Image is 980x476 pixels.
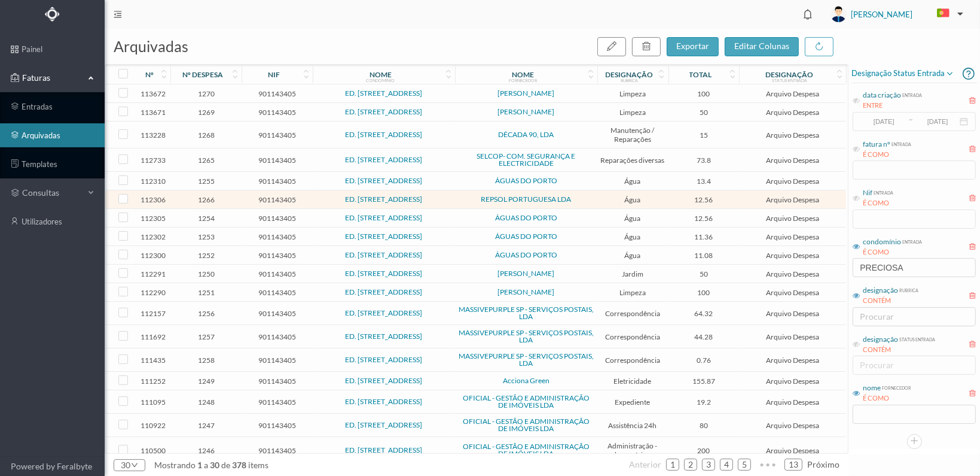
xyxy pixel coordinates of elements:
[600,177,665,186] span: Água
[671,156,737,165] span: 73.8
[345,355,422,364] a: ED. [STREET_ADDRESS]
[851,66,954,81] span: Designação status entrada
[245,332,310,341] span: 901143405
[204,460,208,470] span: a
[345,445,422,454] a: ED. [STREET_ADDRESS]
[138,156,167,165] span: 112733
[245,251,310,260] span: 901143405
[742,108,842,117] span: Arquivo Despesa
[173,89,239,98] span: 1270
[671,251,737,260] span: 11.08
[345,130,422,139] a: ED. [STREET_ADDRESS]
[130,462,138,469] i: icon: down
[756,455,780,462] span: •••
[173,309,239,318] span: 1256
[477,151,575,168] a: SELCOP- COM. SEGURANÇA E ELECTRICIDADE
[927,4,968,23] button: PT
[742,332,842,341] span: Arquivo Despesa
[765,70,813,79] div: designação
[245,156,310,165] span: 901143405
[173,356,239,365] span: 1258
[173,377,239,386] span: 1249
[671,332,737,341] span: 44.28
[703,456,715,474] a: 3
[497,89,554,98] a: [PERSON_NAME]
[345,89,422,98] a: ED. [STREET_ADDRESS]
[600,108,665,117] span: Limpeza
[860,311,963,323] div: procurar
[245,356,310,365] span: 901143405
[720,459,733,471] li: 4
[600,288,665,297] span: Limpeza
[742,251,842,260] span: Arquivo Despesa
[742,309,842,318] span: Arquivo Despesa
[345,420,422,429] a: ED. [STREET_ADDRESS]
[738,456,750,474] a: 5
[629,459,661,469] span: anterior
[245,377,310,386] span: 901143405
[138,377,167,386] span: 111252
[138,309,167,318] span: 112157
[345,232,422,241] a: ED. [STREET_ADDRESS]
[742,214,842,223] span: Arquivo Despesa
[863,90,901,101] div: data criação
[600,356,665,365] span: Correspondência
[245,309,310,318] span: 901143405
[898,285,918,294] div: rubrica
[245,232,310,241] span: 901143405
[671,232,737,241] span: 11.36
[345,250,422,259] a: ED. [STREET_ADDRESS]
[173,108,239,117] span: 1269
[345,213,422,222] a: ED. [STREET_ADDRESS]
[245,195,310,204] span: 901143405
[621,78,638,83] div: rubrica
[345,195,422,204] a: ED. [STREET_ADDRESS]
[138,108,167,117] span: 113671
[138,251,167,260] span: 112300
[481,195,571,204] a: REPSOL PORTUGUESA LDA
[742,89,842,98] span: Arquivo Despesa
[138,421,167,430] span: 110922
[173,251,239,260] span: 1252
[221,460,230,470] span: de
[497,107,554,116] a: [PERSON_NAME]
[182,70,223,79] div: nº despesa
[345,269,422,278] a: ED. [STREET_ADDRESS]
[772,78,807,83] div: status entrada
[742,195,842,204] span: Arquivo Despesa
[676,41,709,51] span: exportar
[901,90,922,99] div: entrada
[671,177,737,186] span: 13.4
[498,130,554,139] a: DÉCADA 90, LDA
[22,187,82,199] span: consultas
[800,7,816,22] i: icon: bell
[345,176,422,185] a: ED. [STREET_ADDRESS]
[512,70,534,79] div: nome
[863,285,898,296] div: designação
[742,377,842,386] span: Arquivo Despesa
[863,237,901,247] div: condomínio
[742,177,842,186] span: Arquivo Despesa
[245,214,310,223] span: 901143405
[863,334,898,345] div: designação
[245,269,310,278] span: 901143405
[138,288,167,297] span: 112290
[863,393,911,404] div: É COMO
[671,377,737,386] span: 155.87
[345,397,422,406] a: ED. [STREET_ADDRESS]
[756,455,780,474] li: Avançar 5 Páginas
[173,131,239,140] span: 1268
[898,334,935,343] div: status entrada
[671,269,737,278] span: 50
[173,288,239,297] span: 1251
[863,150,911,160] div: É COMO
[600,332,665,341] span: Correspondência
[807,455,839,474] li: Página Seguinte
[114,10,122,19] i: icon: menu-fold
[459,328,594,344] a: MASSIVEPURPLE SP - SERVIÇOS POSTAIS, LDA
[495,176,557,185] a: ÁGUAS DO PORTO
[245,108,310,117] span: 901143405
[863,139,890,150] div: fatura nº
[138,214,167,223] span: 112305
[345,332,422,341] a: ED. [STREET_ADDRESS]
